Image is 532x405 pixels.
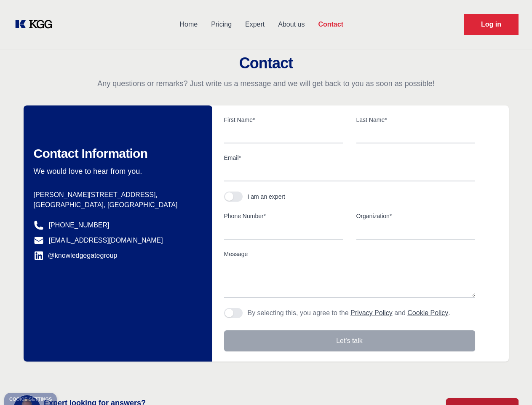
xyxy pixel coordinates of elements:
a: Cookie Policy [407,309,448,316]
div: Cookie settings [9,397,52,402]
p: By selecting this, you agree to the and . [248,308,450,318]
a: Privacy Policy [350,309,393,316]
a: KOL Knowledge Platform: Talk to Key External Experts (KEE) [13,18,59,31]
h2: Contact Information [34,146,199,161]
a: Pricing [204,13,238,35]
div: I am an expert [248,192,286,201]
p: [GEOGRAPHIC_DATA], [GEOGRAPHIC_DATA] [34,200,199,210]
label: Organization* [356,212,475,220]
button: Let's talk [224,330,475,351]
p: [PERSON_NAME][STREET_ADDRESS], [34,190,199,200]
iframe: Chat Widget [490,364,532,405]
h2: Contact [10,55,522,72]
a: About us [271,13,311,35]
a: @knowledgegategroup [34,251,118,261]
a: Contact [311,13,350,35]
label: Email* [224,154,475,162]
label: Last Name* [356,116,475,124]
a: [PHONE_NUMBER] [49,220,110,230]
p: Any questions or remarks? Just write us a message and we will get back to you as soon as possible! [10,78,522,89]
a: [EMAIL_ADDRESS][DOMAIN_NAME] [49,235,163,246]
a: Home [173,13,204,35]
label: First Name* [224,116,343,124]
p: We would love to hear from you. [34,166,199,176]
label: Message [224,250,475,258]
a: Request Demo [464,14,519,35]
a: Expert [238,13,271,35]
label: Phone Number* [224,212,343,220]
